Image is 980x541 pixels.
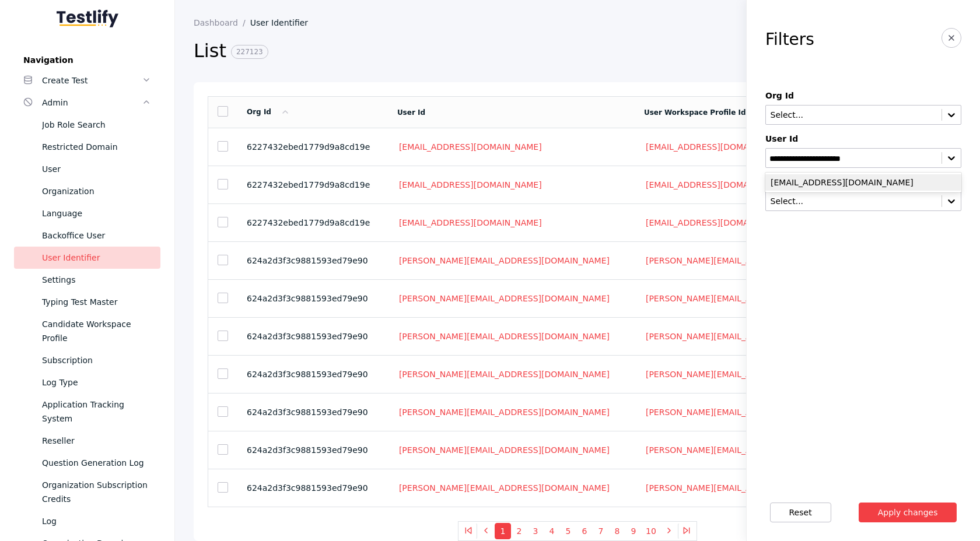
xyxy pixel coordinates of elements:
[397,142,544,152] a: [EMAIL_ADDRESS][DOMAIN_NAME]
[42,317,151,345] div: Candidate Workspace Profile
[14,55,160,65] label: Navigation
[42,456,151,470] div: Question Generation Log
[42,375,151,389] div: Log Type
[609,523,625,539] button: 8
[397,180,544,190] a: [EMAIL_ADDRESS][DOMAIN_NAME]
[247,108,290,116] a: Org Id
[42,184,151,198] div: Organization
[397,255,611,266] a: [PERSON_NAME][EMAIL_ADDRESS][DOMAIN_NAME]
[42,96,142,110] div: Admin
[765,30,814,49] h3: Filters
[14,202,160,224] a: Language
[247,445,368,455] span: 624a2d3f3c9881593ed79e90
[14,474,160,510] a: Organization Subscription Credits
[57,9,118,27] img: Testlify - Backoffice
[765,91,961,100] label: Org Id
[194,18,250,27] a: Dashboard
[42,434,151,448] div: Reseller
[14,269,160,291] a: Settings
[397,407,611,417] a: [PERSON_NAME][EMAIL_ADDRESS][DOMAIN_NAME]
[644,331,858,342] a: [PERSON_NAME][EMAIL_ADDRESS][DOMAIN_NAME]
[42,206,151,220] div: Language
[397,483,611,493] a: [PERSON_NAME][EMAIL_ADDRESS][DOMAIN_NAME]
[560,523,576,539] button: 5
[644,293,858,304] a: [PERSON_NAME][EMAIL_ADDRESS][DOMAIN_NAME]
[14,313,160,349] a: Candidate Workspace Profile
[247,483,368,493] span: 624a2d3f3c9881593ed79e90
[42,73,142,87] div: Create Test
[765,134,961,143] label: User Id
[247,370,368,379] span: 624a2d3f3c9881593ed79e90
[42,353,151,367] div: Subscription
[14,114,160,136] a: Job Role Search
[14,510,160,532] a: Log
[247,332,368,341] span: 624a2d3f3c9881593ed79e90
[397,293,611,304] a: [PERSON_NAME][EMAIL_ADDRESS][DOMAIN_NAME]
[644,142,790,152] a: [EMAIL_ADDRESS][DOMAIN_NAME]
[576,523,593,539] button: 6
[642,523,660,539] button: 10
[42,514,151,528] div: Log
[231,45,268,59] span: 227123
[247,218,370,227] span: 6227432ebed1779d9a8cd19e
[194,39,888,64] h2: List
[42,140,151,154] div: Restricted Domain
[42,295,151,309] div: Typing Test Master
[247,142,370,152] span: 6227432ebed1779d9a8cd19e
[644,180,790,190] a: [EMAIL_ADDRESS][DOMAIN_NAME]
[397,331,611,342] a: [PERSON_NAME][EMAIL_ADDRESS][DOMAIN_NAME]
[593,523,609,539] button: 7
[14,430,160,452] a: Reseller
[511,523,527,539] button: 2
[527,523,544,539] button: 3
[397,108,425,117] a: User Id
[544,523,560,539] button: 4
[42,478,151,506] div: Organization Subscription Credits
[14,371,160,394] a: Log Type
[644,217,790,228] a: [EMAIL_ADDRESS][DOMAIN_NAME]
[14,136,160,158] a: Restricted Domain
[765,174,961,191] div: [EMAIL_ADDRESS][DOMAIN_NAME]
[250,18,317,27] a: User Identifier
[770,503,831,522] button: Reset
[644,369,858,380] a: [PERSON_NAME][EMAIL_ADDRESS][DOMAIN_NAME]
[644,407,858,417] a: [PERSON_NAME][EMAIL_ADDRESS][DOMAIN_NAME]
[859,503,957,522] button: Apply changes
[247,180,370,189] span: 6227432ebed1779d9a8cd19e
[14,158,160,180] a: User
[247,256,368,265] span: 624a2d3f3c9881593ed79e90
[42,273,151,287] div: Settings
[42,118,151,132] div: Job Role Search
[42,251,151,265] div: User Identifier
[625,523,642,539] button: 9
[14,349,160,371] a: Subscription
[14,247,160,269] a: User Identifier
[644,445,858,455] a: [PERSON_NAME][EMAIL_ADDRESS][DOMAIN_NAME]
[247,294,368,303] span: 624a2d3f3c9881593ed79e90
[397,369,611,380] a: [PERSON_NAME][EMAIL_ADDRESS][DOMAIN_NAME]
[644,255,858,266] a: [PERSON_NAME][EMAIL_ADDRESS][DOMAIN_NAME]
[42,398,151,426] div: Application Tracking System
[644,108,746,117] a: User Workspace Profile Id
[14,224,160,247] a: Backoffice User
[397,445,611,455] a: [PERSON_NAME][EMAIL_ADDRESS][DOMAIN_NAME]
[14,291,160,313] a: Typing Test Master
[14,452,160,474] a: Question Generation Log
[14,394,160,430] a: Application Tracking System
[42,229,151,243] div: Backoffice User
[644,483,858,493] a: [PERSON_NAME][EMAIL_ADDRESS][DOMAIN_NAME]
[42,162,151,176] div: User
[397,217,544,228] a: [EMAIL_ADDRESS][DOMAIN_NAME]
[14,180,160,202] a: Organization
[495,523,511,539] button: 1
[247,407,368,417] span: 624a2d3f3c9881593ed79e90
